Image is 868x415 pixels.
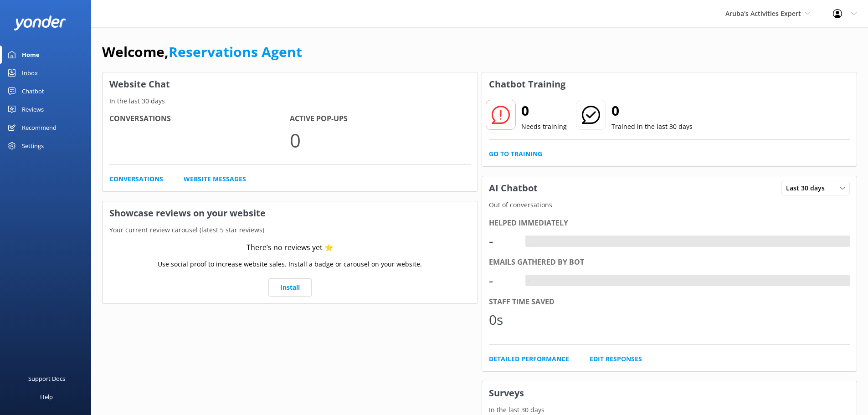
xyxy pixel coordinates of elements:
[521,122,567,132] p: Needs training
[103,72,478,96] h3: Website Chat
[521,100,567,122] h2: 0
[489,149,542,159] a: Go to Training
[525,275,532,287] div: -
[525,236,532,247] div: -
[786,183,830,193] span: Last 30 days
[725,9,801,18] span: Aruba's Activities Expert
[109,113,290,125] h4: Conversations
[109,174,163,184] a: Conversations
[482,200,857,210] p: Out of conversations
[268,278,312,297] a: Install
[22,82,44,100] div: Chatbot
[482,176,544,200] h3: AI Chatbot
[103,96,478,106] p: In the last 30 days
[611,100,693,122] h2: 0
[489,296,850,308] div: Staff time saved
[169,42,302,61] a: Reservations Agent
[22,118,56,137] div: Recommend
[482,72,572,96] h3: Chatbot Training
[489,230,516,252] div: -
[158,259,422,269] p: Use social proof to increase website sales. Install a badge or carousel on your website.
[103,201,478,225] h3: Showcase reviews on your website
[482,405,857,415] p: In the last 30 days
[590,354,642,364] a: Edit Responses
[611,122,693,132] p: Trained in the last 30 days
[28,369,65,388] div: Support Docs
[103,225,478,235] p: Your current review carousel (latest 5 star reviews)
[482,381,857,405] h3: Surveys
[489,256,850,268] div: Emails gathered by bot
[489,354,569,364] a: Detailed Performance
[22,64,38,82] div: Inbox
[247,242,334,254] div: There’s no reviews yet ⭐
[40,388,53,406] div: Help
[489,309,516,331] div: 0s
[22,100,44,118] div: Reviews
[22,46,40,64] div: Home
[184,174,246,184] a: Website Messages
[290,113,470,125] h4: Active Pop-ups
[489,217,850,229] div: Helped immediately
[489,270,516,292] div: -
[290,125,470,155] p: 0
[22,137,44,155] div: Settings
[102,41,302,63] h1: Welcome,
[14,15,66,31] img: yonder-white-logo.png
